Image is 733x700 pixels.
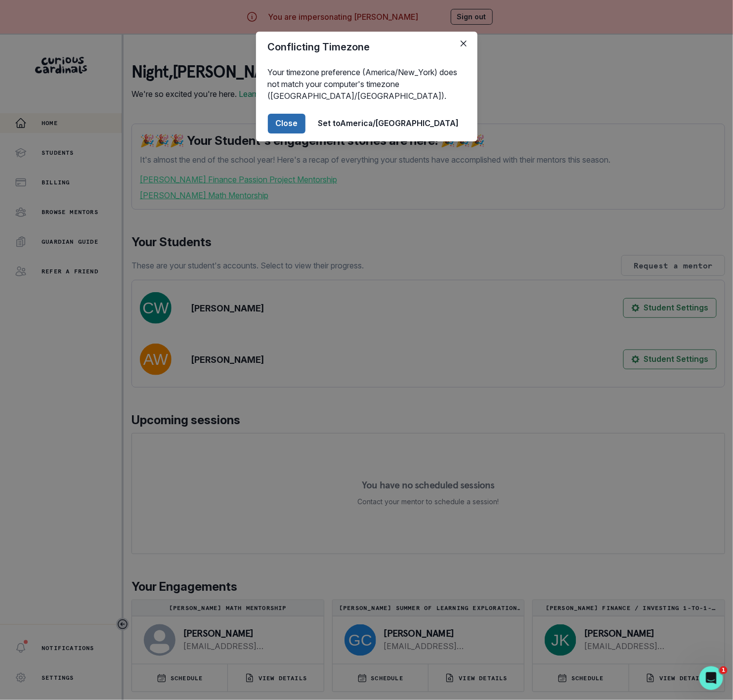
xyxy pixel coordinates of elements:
[699,666,723,690] iframe: Intercom live chat
[456,36,472,51] button: Close
[256,32,477,62] header: Conflicting Timezone
[720,666,728,674] span: 1
[311,114,466,133] button: Set toAmerica/[GEOGRAPHIC_DATA]
[256,62,477,106] div: Your timezone preference (America/New_York) does not match your computer's timezone ([GEOGRAPHIC_...
[268,114,305,133] button: Close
